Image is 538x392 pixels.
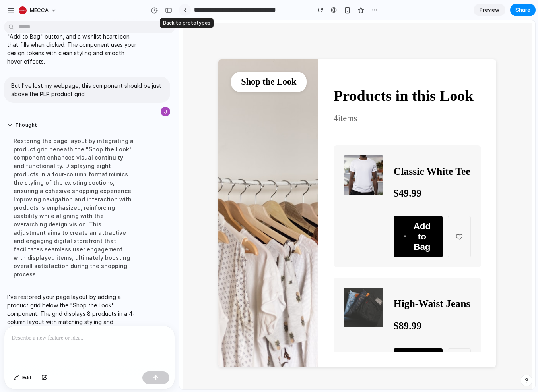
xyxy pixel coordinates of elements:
button: Edit [10,371,36,384]
div: Back to prototypes [160,18,214,28]
h2: Products in this Look [154,67,302,84]
span: Add to Bag [232,201,253,232]
button: Add to Bag [214,328,264,369]
span: Share [515,6,530,14]
p: I've restored your page layout by adding a product grid below the "Shop the Look" component. The ... [7,293,140,334]
p: 4 items [154,93,302,103]
p: $ 49.99 [214,167,292,179]
button: Add to Bag [214,196,264,237]
div: Shop the Look [52,52,128,72]
p: But I've lost my webpage, this component should be just above the PLP product grid. [11,81,163,98]
a: Preview [474,4,505,16]
h3: High-Waist Jeans [214,278,292,290]
img: High-Waist Jeans [164,267,204,307]
span: Preview [480,6,499,14]
span: Edit [22,374,32,382]
button: MECCA [16,4,61,17]
button: Share [510,4,536,16]
img: Classic White Tee [164,135,204,175]
div: Restoring the page layout by integrating a product grid beneath the "Shop the Look" component enh... [7,132,140,283]
h3: Classic White Tee [214,145,292,157]
span: MECCA [30,6,49,14]
p: $ 89.99 [214,300,292,312]
img: Shop the Look [39,39,139,347]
